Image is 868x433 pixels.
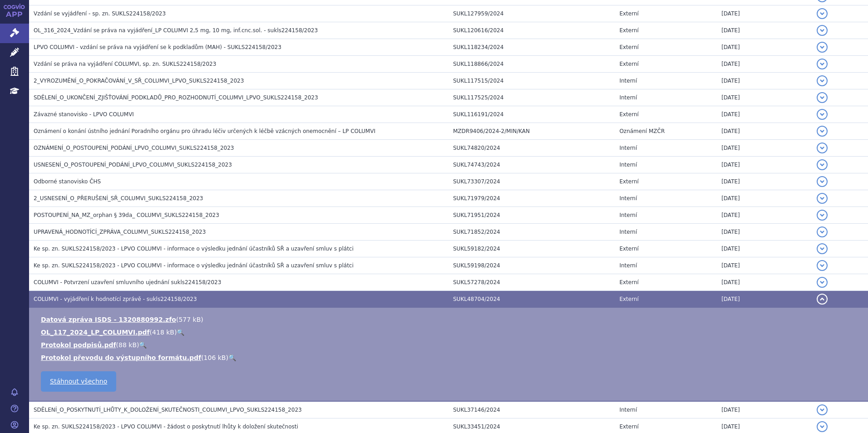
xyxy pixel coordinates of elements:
button: detail [817,277,828,288]
button: detail [817,59,828,69]
li: ( ) [41,353,859,362]
span: Interní [619,145,637,151]
a: Stáhnout všechno [41,371,116,392]
span: Interní [619,212,637,218]
button: detail [817,210,828,221]
td: SUKL48704/2024 [449,291,615,308]
a: 🔍 [139,341,147,349]
span: Interní [619,78,637,84]
td: SUKL117515/2024 [449,73,615,89]
td: SUKL118234/2024 [449,39,615,56]
span: COLUMVI - Potvrzení uzavření smluvního ujednání sukls224158/2023 [34,279,221,285]
span: Interní [619,407,637,413]
span: 106 kB [204,354,226,361]
td: SUKL71951/2024 [449,207,615,224]
span: COLUMVI - vyjádření k hodnotící zprávě - sukls224158/2023 [34,296,197,302]
td: SUKL116191/2024 [449,106,615,123]
span: 577 kB [178,316,201,323]
td: [DATE] [717,73,812,89]
td: [DATE] [717,274,812,291]
td: [DATE] [717,207,812,224]
span: LPVO COLUMVI - vzdání se práva na vyjádření se k podkladům (MAH) - SUKLS224158/2023 [34,44,281,50]
td: SUKL37146/2024 [449,401,615,418]
span: Interní [619,229,637,235]
td: [DATE] [717,56,812,73]
span: Externí [619,279,638,285]
td: [DATE] [717,173,812,190]
td: SUKL117525/2024 [449,89,615,106]
span: Externí [619,10,638,17]
span: 2_VYROZUMĚNÍ_O_POKRAČOVÁNÍ_V_SŘ_COLUMVI_LPVO_SUKLS224158_2023 [34,78,244,84]
button: detail [817,421,828,432]
td: SUKL74743/2024 [449,157,615,173]
button: detail [817,176,828,187]
span: Oznámení o konání ústního jednání Poradního orgánu pro úhradu léčiv určených k léčbě vzácných one... [34,128,375,134]
button: detail [817,25,828,36]
td: SUKL73307/2024 [449,173,615,190]
td: SUKL118866/2024 [449,56,615,73]
td: [DATE] [717,291,812,308]
span: Externí [619,27,638,34]
button: detail [817,8,828,19]
td: SUKL57278/2024 [449,274,615,291]
td: SUKL71979/2024 [449,190,615,207]
span: Ke sp. zn. SUKLS224158/2023 - LPVO COLUMVI - informace o výsledku jednání účastníků SŘ a uzavření... [34,262,354,269]
td: [DATE] [717,157,812,173]
td: [DATE] [717,401,812,418]
span: Ke sp. zn. SUKLS224158/2023 - LPVO COLUMVI - žádost o poskytnutí lhůty k doložení skutečnosti [34,423,298,430]
span: OL_316_2024_Vzdání se práva na vyjádření_LP COLUMVI 2,5 mg, 10 mg, inf.cnc.sol. - sukls224158/2023 [34,27,318,34]
button: detail [817,193,828,204]
span: 2_USNESENÍ_O_PŘERUŠENÍ_SŘ_COLUMVI_SUKLS224158_2023 [34,195,203,202]
span: OZNÁMENÍ_O_POSTOUPENÍ_PODÁNÍ_LPVO_COLUMVI_SUKLS224158_2023 [34,145,234,151]
a: Datová zpráva ISDS - 1320880992.zfo [41,316,176,323]
td: [DATE] [717,123,812,140]
td: [DATE] [717,241,812,257]
span: Závazné stanovisko - LPVO COLUMVI [34,111,134,118]
span: Externí [619,111,638,118]
span: 418 kB [152,329,174,336]
td: [DATE] [717,257,812,274]
td: SUKL71852/2024 [449,224,615,241]
a: OL_117_2024_LP_COLUMVI.pdf [41,329,150,336]
td: [DATE] [717,106,812,123]
td: [DATE] [717,22,812,39]
span: POSTOUPENÍ_NA_MZ_orphan § 39da_ COLUMVI_SUKLS224158_2023 [34,212,219,218]
a: Protokol podpisů.pdf [41,341,116,349]
td: [DATE] [717,39,812,56]
td: SUKL59182/2024 [449,241,615,257]
button: detail [817,92,828,103]
span: Ke sp. zn. SUKLS224158/2023 - LPVO COLUMVI - informace o výsledku jednání účastníků SŘ a uzavření... [34,246,354,252]
td: SUKL59198/2024 [449,257,615,274]
td: [DATE] [717,89,812,106]
td: [DATE] [717,140,812,157]
span: Odborné stanovisko ČHS [34,178,101,185]
button: detail [817,404,828,415]
span: Externí [619,423,638,430]
a: 🔍 [228,354,236,361]
td: [DATE] [717,224,812,241]
span: Externí [619,178,638,185]
span: Interní [619,162,637,168]
li: ( ) [41,315,859,324]
td: SUKL74820/2024 [449,140,615,157]
a: 🔍 [177,329,184,336]
td: SUKL120616/2024 [449,22,615,39]
span: Externí [619,61,638,67]
button: detail [817,243,828,254]
button: detail [817,143,828,153]
span: 88 kB [118,341,137,349]
button: detail [817,159,828,170]
span: Externí [619,296,638,302]
button: detail [817,260,828,271]
li: ( ) [41,340,859,349]
span: Interní [619,94,637,101]
button: detail [817,109,828,120]
span: Vzdání se vyjádření - sp. zn. SUKLS224158/2023 [34,10,166,17]
span: Oznámení MZČR [619,128,665,134]
td: [DATE] [717,5,812,22]
span: SDĚLENÍ_O_UKONČENÍ_ZJIŠŤOVÁNÍ_PODKLADŮ_PRO_ROZHODNUTÍ_COLUMVI_LPVO_SUKLS224158_2023 [34,94,318,101]
td: [DATE] [717,190,812,207]
button: detail [817,294,828,305]
button: detail [817,226,828,237]
td: SUKL127959/2024 [449,5,615,22]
